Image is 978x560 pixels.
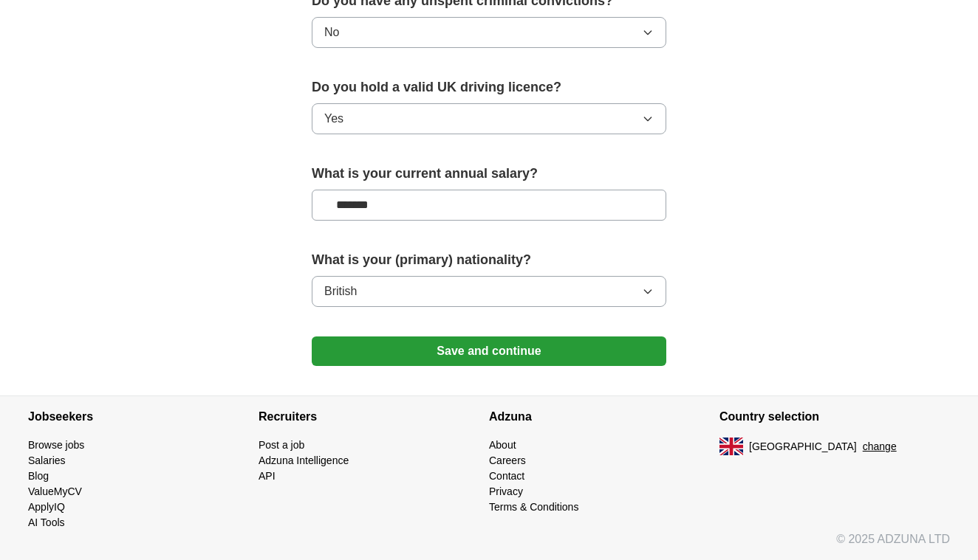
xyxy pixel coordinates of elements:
[312,103,666,134] button: Yes
[28,470,49,482] a: Blog
[28,485,82,497] a: ValueMyCV
[312,276,666,307] button: British
[28,454,66,466] a: Salaries
[28,501,65,513] a: ApplyIQ
[16,530,962,560] div: © 2025 ADZUNA LTD
[489,470,524,482] a: Contact
[489,485,523,497] a: Privacy
[863,439,897,454] button: change
[719,396,950,438] h4: Country selection
[259,470,276,482] a: API
[28,516,65,528] a: AI Tools
[324,283,357,300] span: British
[489,439,516,451] a: About
[489,454,526,466] a: Careers
[28,439,84,451] a: Browse jobs
[312,336,666,366] button: Save and continue
[749,439,857,454] span: [GEOGRAPHIC_DATA]
[259,439,304,451] a: Post a job
[324,110,343,128] span: Yes
[312,164,666,184] label: What is your current annual salary?
[324,24,339,41] span: No
[312,250,666,270] label: What is your (primary) nationality?
[312,17,666,48] button: No
[489,501,578,513] a: Terms & Conditions
[259,454,349,466] a: Adzuna Intelligence
[312,77,666,97] label: Do you hold a valid UK driving licence?
[719,438,743,455] img: UK flag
